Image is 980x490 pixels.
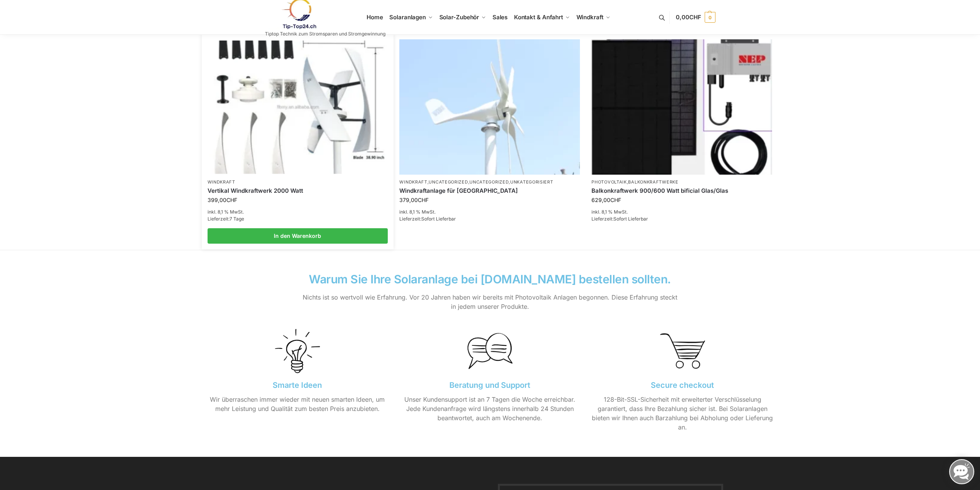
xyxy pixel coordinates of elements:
[591,179,627,185] a: Photovoltaik
[301,273,678,285] h2: Warum Sie Ihre Solaranlage bei [DOMAIN_NAME] bestellen sollten.
[628,179,678,185] a: Balkonkraftwerke
[676,6,715,29] a: 0,00CHF 0
[591,197,621,203] bdi: 629,00
[467,328,513,374] img: Home 12
[591,187,772,195] a: Balkonkraftwerk 900/600 Watt bificial Glas/Glas
[265,32,385,36] p: Tiptop Technik zum Stromsparen und Stromgewinnung
[591,209,772,216] p: inkl. 8,1 % MwSt.
[208,187,388,195] a: Vertikal Windkraftwerk 2000 Watt
[514,13,563,21] span: Kontakt & Anfahrt
[591,39,772,175] a: Bificiales Hochleistungsmodul
[399,39,580,175] a: Windrad für Balkon und Terrasse
[226,197,237,203] span: CHF
[275,328,320,374] img: Home 11
[613,216,648,222] span: Sofort Lieferbar
[399,197,429,203] bdi: 379,00
[689,13,701,21] span: CHF
[591,39,772,175] img: Home 10
[230,216,244,222] span: 7 Tage
[676,13,701,21] span: 0,00
[209,40,386,173] img: Home 8
[591,216,648,222] span: Lieferzeit:
[610,197,621,203] span: CHF
[399,209,580,216] p: inkl. 8,1 % MwSt.
[429,179,468,185] a: Uncategorized
[208,228,388,244] a: In den Warenkorb legen: „Vertikal Windkraftwerk 2000 Watt“
[399,39,580,175] img: Home 9
[208,197,237,203] bdi: 399,00
[399,395,580,423] p: Unser Kundensupport ist an 7 Tagen die Woche erreichbar. Jede Kundenanfrage wird längstens innerh...
[591,179,772,185] p: ,
[399,179,580,185] p: , , ,
[207,381,388,389] h3: Smarte Ideen
[399,179,427,185] a: Windkraft
[208,216,244,222] span: Lieferzeit:
[399,187,580,195] a: Windkraftanlage für Garten Terrasse
[421,216,456,222] span: Sofort Lieferbar
[208,179,235,185] a: Windkraft
[705,12,715,23] span: 0
[301,293,678,311] p: Nichts ist so wertvoll wie Erfahrung. Vor 20 Jahren haben wir bereits mit Photovoltaik Anlagen be...
[389,13,426,21] span: Solaranlagen
[399,381,580,389] h3: Beratung und Support
[576,13,603,21] span: Windkraft
[208,209,388,216] p: inkl. 8,1 % MwSt.
[510,179,553,185] a: Unkategorisiert
[439,13,479,21] span: Solar-Zubehör
[399,216,456,222] span: Lieferzeit:
[493,13,508,21] span: Sales
[592,381,773,389] h3: Secure checkout
[209,40,386,173] a: Vertikal Windrad
[418,197,429,203] span: CHF
[592,395,773,432] p: 128-Bit-SSL-Sicherheit mit erweiterter Verschlüsselung garantiert, dass Ihre Bezahlung sicher ist...
[469,179,509,185] a: Uncategorized
[207,395,388,413] p: Wir überraschen immer wieder mit neuen smarten Ideen, um mehr Leistung und Qualität zum besten Pr...
[660,328,705,374] img: Home 13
